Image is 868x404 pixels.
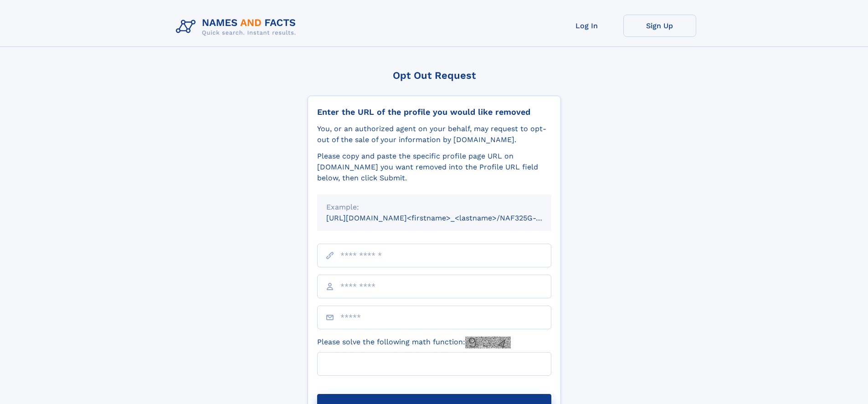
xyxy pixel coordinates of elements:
[317,123,551,145] div: You, or an authorized agent on your behalf, may request to opt-out of the sale of your informatio...
[308,70,561,81] div: Opt Out Request
[317,107,551,117] div: Enter the URL of the profile you would like removed
[623,15,696,37] a: Sign Up
[326,214,569,222] small: [URL][DOMAIN_NAME]<firstname>_<lastname>/NAF325G-xxxxxxxx
[550,15,623,37] a: Log In
[326,202,542,213] div: Example:
[317,337,511,348] label: Please solve the following math function:
[172,15,303,39] img: Logo Names and Facts
[317,151,551,184] div: Please copy and paste the specific profile page URL on [DOMAIN_NAME] you want removed into the Pr...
